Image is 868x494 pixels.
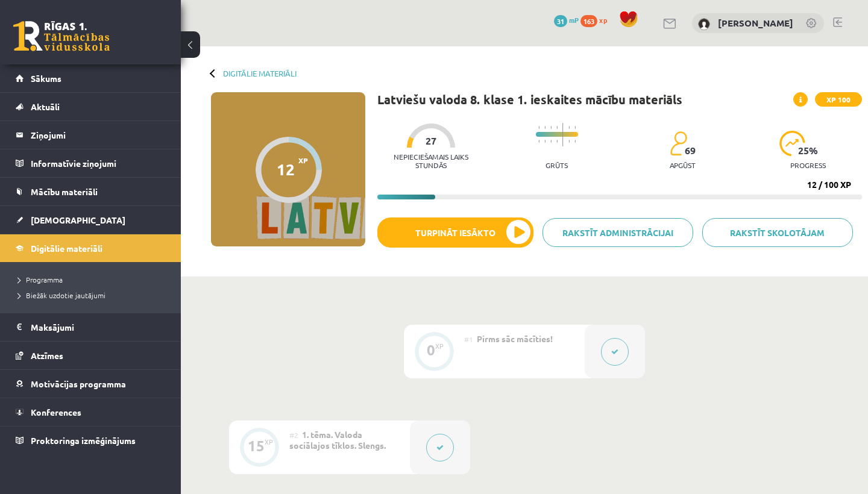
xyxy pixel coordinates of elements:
[16,313,166,341] a: Maksājumi
[550,140,552,143] img: icon-short-line-57e1e144782c952c97e751825c79c345078a6d821885a25fce030b3d8c18986b.svg
[18,290,169,301] a: Biežāk uzdotie jautājumi
[580,15,597,27] span: 163
[702,218,853,247] a: Rakstīt skolotājam
[16,149,166,177] a: Informatīvie ziņojumi
[377,92,682,107] h1: Latviešu valoda 8. klase 1. ieskaites mācību materiāls
[550,126,552,129] img: icon-short-line-57e1e144782c952c97e751825c79c345078a6d821885a25fce030b3d8c18986b.svg
[815,92,862,107] span: XP 100
[16,234,166,262] a: Digitālie materiāli
[798,145,819,156] span: 25 %
[554,15,567,27] span: 31
[289,430,298,440] span: #2
[16,206,166,234] a: [DEMOGRAPHIC_DATA]
[16,370,166,398] a: Motivācijas programma
[538,140,539,143] img: icon-short-line-57e1e144782c952c97e751825c79c345078a6d821885a25fce030b3d8c18986b.svg
[377,152,485,169] p: Nepieciešamais laiks stundās
[289,429,386,451] span: 1. tēma. Valoda sociālajos tīklos. Slengs.
[277,160,295,178] div: 12
[538,126,539,129] img: icon-short-line-57e1e144782c952c97e751825c79c345078a6d821885a25fce030b3d8c18986b.svg
[790,161,826,169] p: progress
[31,407,81,417] span: Konferences
[718,17,793,29] a: [PERSON_NAME]
[31,350,63,361] span: Atzīmes
[477,333,553,344] span: Pirms sāc mācīties!
[779,131,805,156] img: icon-progress-161ccf0a02000e728c5f80fcf4c31c7af3da0e1684b2b1d7c360e028c24a22f1.svg
[31,435,136,446] span: Proktoringa izmēģinājums
[31,186,98,197] span: Mācību materiāli
[16,121,166,149] a: Ziņojumi
[16,178,166,205] a: Mācību materiāli
[426,136,436,146] span: 27
[16,93,166,120] a: Aktuāli
[31,243,102,254] span: Digitālie materiāli
[377,217,533,248] button: Turpināt iesākto
[568,126,570,129] img: icon-short-line-57e1e144782c952c97e751825c79c345078a6d821885a25fce030b3d8c18986b.svg
[31,73,61,84] span: Sākums
[580,15,613,25] a: 163 xp
[435,343,444,349] div: XP
[427,345,435,355] div: 0
[544,126,546,129] img: icon-short-line-57e1e144782c952c97e751825c79c345078a6d821885a25fce030b3d8c18986b.svg
[16,398,166,426] a: Konferences
[31,101,60,112] span: Aktuāli
[554,15,579,25] a: 31 mP
[670,131,687,156] img: students-c634bb4e5e11cddfef0936a35e636f08e4e9abd3cc4e673bd6f9a4125e45ecb1.svg
[16,342,166,369] a: Atzīmes
[670,161,696,169] p: apgūst
[599,15,607,25] span: xp
[31,149,166,177] legend: Informatīvie ziņojumi
[685,145,696,156] span: 69
[464,334,473,344] span: #1
[248,440,265,451] div: 15
[31,214,125,225] span: [DEMOGRAPHIC_DATA]
[31,313,166,341] legend: Maksājumi
[265,439,273,445] div: XP
[542,218,693,247] a: Rakstīt administrācijai
[18,274,169,285] a: Programma
[31,121,166,149] legend: Ziņojumi
[574,140,576,143] img: icon-short-line-57e1e144782c952c97e751825c79c345078a6d821885a25fce030b3d8c18986b.svg
[223,69,297,78] a: Digitālie materiāli
[698,18,710,30] img: Adriana Villa
[31,378,126,389] span: Motivācijas programma
[13,21,110,51] a: Rīgas 1. Tālmācības vidusskola
[562,123,564,146] img: icon-long-line-d9ea69661e0d244f92f715978eff75569469978d946b2353a9bb055b3ed8787d.svg
[569,15,579,25] span: mP
[16,64,166,92] a: Sākums
[18,290,105,300] span: Biežāk uzdotie jautājumi
[574,126,576,129] img: icon-short-line-57e1e144782c952c97e751825c79c345078a6d821885a25fce030b3d8c18986b.svg
[298,156,308,164] span: XP
[18,275,63,284] span: Programma
[568,140,570,143] img: icon-short-line-57e1e144782c952c97e751825c79c345078a6d821885a25fce030b3d8c18986b.svg
[556,140,558,143] img: icon-short-line-57e1e144782c952c97e751825c79c345078a6d821885a25fce030b3d8c18986b.svg
[546,161,568,169] p: Grūts
[544,140,546,143] img: icon-short-line-57e1e144782c952c97e751825c79c345078a6d821885a25fce030b3d8c18986b.svg
[556,126,558,129] img: icon-short-line-57e1e144782c952c97e751825c79c345078a6d821885a25fce030b3d8c18986b.svg
[16,427,166,454] a: Proktoringa izmēģinājums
